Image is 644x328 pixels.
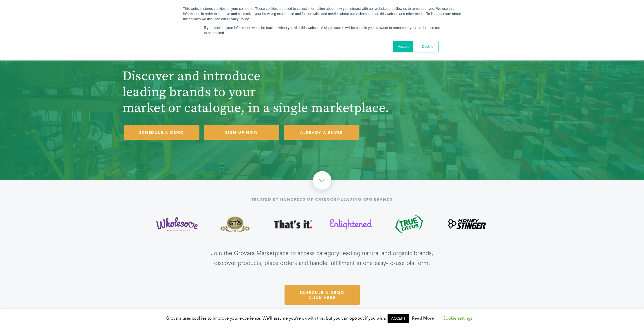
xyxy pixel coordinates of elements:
div: Join the Grovara Marketplace to access category-leading natural and organic brands, discover prod... [211,248,433,268]
p: If you decline, your information won’t be tracked when you visit this website. A single cookie wi... [204,25,440,36]
div: Trusted by hundreds of category-leading CPG brands [120,194,525,205]
a: Accept [393,41,414,52]
span: schedule a demo click here [300,290,344,300]
a: ALREADY A BUYER [284,125,359,140]
a: Read More [412,315,434,321]
a: ACCEPT [388,314,409,323]
a: Decline [417,41,438,52]
a: schedule a demo click here [285,285,360,305]
h1: Discover and introduce leading brands to your market or catalogue, in a single marketplace. [122,69,421,116]
a: SIGN UP NOW [204,125,279,140]
a: Cookie settings [443,315,472,321]
div: This website stores cookies on your computer. These cookies are used to collect information about... [183,6,461,22]
span: Grovara uses cookies to improve your experience. We'll assume you're ok with this, but you can op... [166,315,478,321]
a: SCHEDULE A DEMO [124,125,199,140]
